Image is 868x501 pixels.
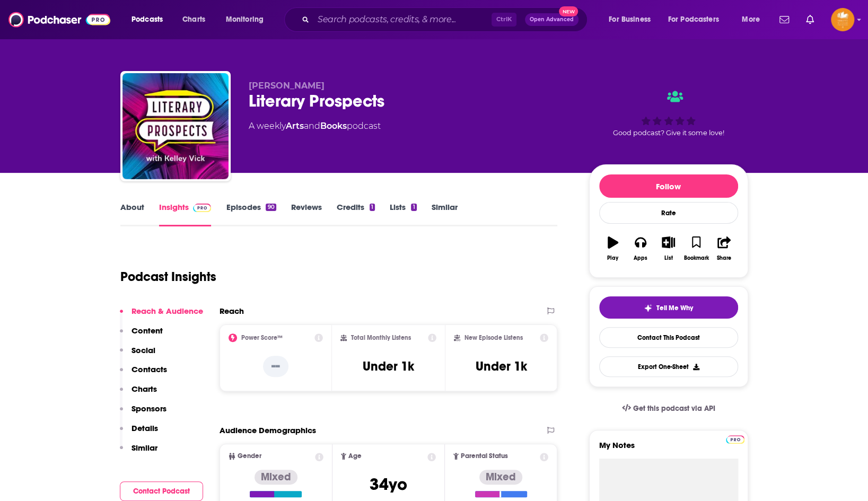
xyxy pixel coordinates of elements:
div: 1 [411,204,416,211]
a: Episodes90 [226,202,276,226]
h3: Under 1k [363,358,414,374]
div: Apps [634,255,647,261]
a: Similar [432,202,458,226]
img: User Profile [831,8,854,31]
p: Reach & Audience [131,306,203,316]
button: Open AdvancedNew [525,13,578,26]
h1: Podcast Insights [120,269,216,285]
input: Search podcasts, credits, & more... [313,11,492,28]
img: Podchaser Pro [193,204,212,212]
p: Social [131,345,155,355]
span: [PERSON_NAME] [249,81,325,91]
button: open menu [734,11,773,28]
h2: Total Monthly Listens [351,334,411,341]
div: Mixed [479,470,522,485]
h2: Audience Demographics [220,425,316,435]
button: Export One-Sheet [599,356,738,377]
span: Age [348,453,362,460]
p: Similar [131,443,157,453]
button: Follow [599,174,738,198]
span: Ctrl K [492,13,516,27]
a: Get this podcast via API [613,395,724,421]
button: Charts [120,384,157,403]
div: List [664,255,673,261]
button: List [654,230,682,268]
a: Arts [286,121,304,131]
a: Show notifications dropdown [775,11,793,29]
span: More [742,12,760,27]
button: Details [120,423,158,443]
span: Parental Status [461,453,508,460]
span: Charts [182,12,205,27]
button: open menu [661,11,734,28]
div: Rate [599,202,738,224]
button: Contacts [120,364,167,384]
span: New [559,6,578,16]
p: Sponsors [131,403,166,414]
span: Open Advanced [530,17,574,22]
span: and [304,121,320,131]
button: Sponsors [120,403,166,423]
button: Play [599,230,627,268]
a: Reviews [291,202,322,226]
img: Podchaser Pro [726,435,744,444]
h2: New Episode Listens [464,334,523,341]
span: Good podcast? Give it some love! [613,129,724,137]
h2: Reach [220,306,244,316]
a: InsightsPodchaser Pro [159,202,212,226]
div: Mixed [255,470,297,485]
a: About [120,202,144,226]
div: Bookmark [683,255,708,261]
button: Similar [120,443,157,462]
h3: Under 1k [476,358,527,374]
button: Apps [627,230,654,268]
button: Share [710,230,738,268]
p: Content [131,326,163,336]
span: Tell Me Why [656,304,693,312]
a: Books [320,121,347,131]
div: 1 [370,204,375,211]
span: Gender [238,453,261,460]
button: open menu [601,11,664,28]
span: Podcasts [131,12,163,27]
img: tell me why sparkle [644,304,652,312]
span: Logged in as ShreveWilliams [831,8,854,31]
button: open menu [124,11,177,28]
div: Play [607,255,618,261]
h2: Power Score™ [241,334,283,341]
span: For Business [609,12,651,27]
a: Contact This Podcast [599,327,738,348]
button: Content [120,326,163,345]
button: open menu [218,11,277,28]
div: A weekly podcast [249,120,381,133]
img: Podchaser - Follow, Share and Rate Podcasts [8,10,110,30]
p: Charts [131,384,157,394]
img: Literary Prospects [122,73,229,179]
label: My Notes [599,440,738,459]
button: Social [120,345,155,365]
button: tell me why sparkleTell Me Why [599,296,738,319]
div: Search podcasts, credits, & more... [294,7,598,32]
span: For Podcasters [668,12,719,27]
p: -- [263,356,288,377]
a: Pro website [726,434,744,444]
a: Charts [176,11,212,28]
a: Lists1 [390,202,416,226]
div: 90 [266,204,276,211]
div: Good podcast? Give it some love! [589,81,748,146]
span: 34 yo [370,474,407,495]
span: Monitoring [226,12,264,27]
a: Credits1 [337,202,375,226]
button: Reach & Audience [120,306,203,326]
button: Contact Podcast [120,481,203,501]
p: Contacts [131,364,167,374]
span: Get this podcast via API [633,404,715,413]
button: Bookmark [682,230,710,268]
a: Show notifications dropdown [802,11,818,29]
div: Share [717,255,731,261]
button: Show profile menu [831,8,854,31]
p: Details [131,423,158,433]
